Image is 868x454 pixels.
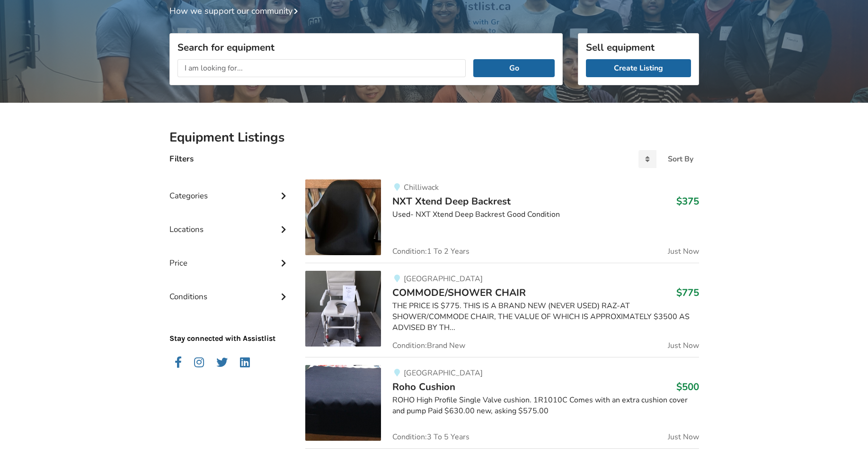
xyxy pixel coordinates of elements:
a: Create Listing [586,59,691,77]
span: Condition: 3 To 5 Years [392,433,469,441]
div: THE PRICE IS $775. THIS IS A BRAND NEW (NEVER USED) RAZ-AT SHOWER/COMMODE CHAIR, THE VALUE OF WHI... [392,301,699,333]
div: Categories [169,172,291,205]
span: NXT Xtend Deep Backrest [392,195,511,208]
h3: $375 [676,195,699,207]
div: Conditions [169,273,291,306]
div: Price [169,239,291,273]
img: mobility-nxt xtend deep backrest [305,179,381,255]
a: mobility-nxt xtend deep backrest ChilliwackNXT Xtend Deep Backrest$375Used- NXT Xtend Deep Backre... [305,179,699,263]
img: mobility-roho cushion [305,365,381,441]
div: ROHO High Profile Single Valve cushion. 1R1010C Comes with an extra cushion cover and pump Paid $... [392,395,699,417]
span: [GEOGRAPHIC_DATA] [404,368,483,378]
button: Go [473,59,554,77]
a: mobility-roho cushion [GEOGRAPHIC_DATA]Roho Cushion$500ROHO High Profile Single Valve cushion. 1R... [305,357,699,448]
h2: Equipment Listings [169,129,699,146]
h3: Sell equipment [586,41,691,53]
span: Condition: Brand New [392,342,465,349]
h3: $775 [676,286,699,299]
span: COMMODE/SHOWER CHAIR [392,286,526,299]
a: bathroom safety-commode/shower chair[GEOGRAPHIC_DATA]COMMODE/SHOWER CHAIR$775THE PRICE IS $775. T... [305,263,699,357]
img: bathroom safety-commode/shower chair [305,271,381,347]
span: Chilliwack [404,182,439,193]
span: [GEOGRAPHIC_DATA] [404,274,483,284]
span: Just Now [668,342,699,349]
h3: Search for equipment [177,41,555,53]
h4: Filters [169,153,194,164]
span: Roho Cushion [392,380,455,393]
div: Used- NXT Xtend Deep Backrest Good Condition [392,209,699,220]
input: I am looking for... [177,59,466,77]
span: Condition: 1 To 2 Years [392,248,469,255]
span: Just Now [668,433,699,441]
a: How we support our community [169,5,302,17]
p: Stay connected with Assistlist [169,307,291,344]
div: Locations [169,205,291,239]
span: Just Now [668,248,699,255]
div: Sort By [668,155,693,163]
h3: $500 [676,381,699,393]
